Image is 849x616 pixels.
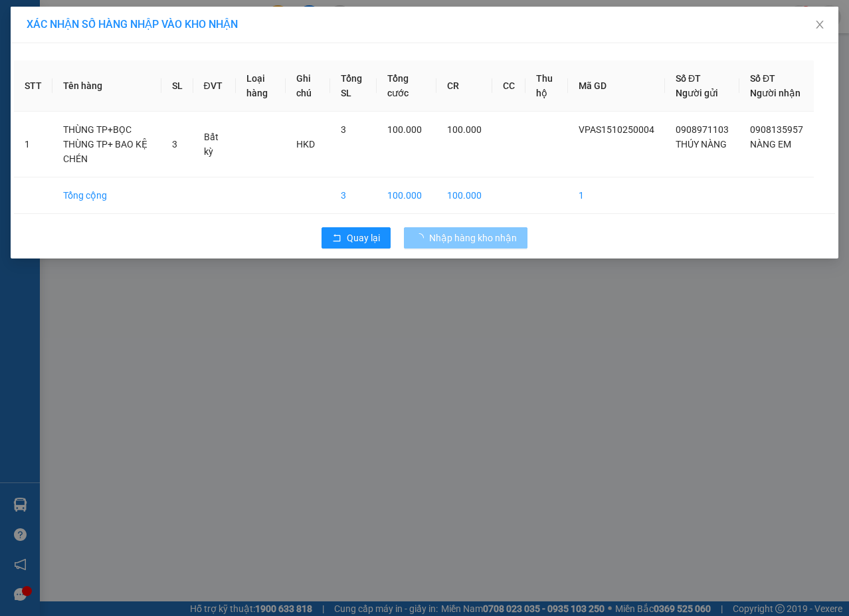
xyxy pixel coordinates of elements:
span: [PERSON_NAME]: [4,86,139,94]
th: SL [161,60,193,112]
th: CC [492,60,525,112]
td: 100.000 [436,177,492,214]
span: 0908135957 [750,124,803,135]
span: VPLK1510250001 [66,84,140,94]
td: THÙNG TP+BỌC THÙNG TP+ BAO KỆ CHÉN [52,112,161,177]
span: 100.000 [387,124,422,135]
button: rollbackQuay lại [322,227,391,249]
td: 3 [330,177,377,214]
span: Số ĐT [750,73,775,84]
th: Ghi chú [286,60,330,112]
span: Số ĐT [676,73,701,84]
th: Loại hàng [236,60,286,112]
span: 03:45:02 [DATE] [29,96,81,104]
span: Người nhận [750,88,801,98]
td: 1 [14,112,52,177]
span: Quay lại [347,231,380,245]
span: XÁC NHẬN SỐ HÀNG NHẬP VÀO KHO NHẬN [27,18,238,31]
span: 100.000 [447,124,482,135]
span: THÚY NÀNG [676,139,727,150]
th: ĐVT [193,60,236,112]
button: Nhập hàng kho nhận [404,227,527,249]
span: HKD [296,139,315,150]
td: Bất kỳ [193,112,236,177]
span: In ngày: [4,96,81,104]
span: VPAS1510250004 [579,124,654,135]
span: 0908971103 [676,124,729,135]
th: CR [436,60,492,112]
span: Người gửi [676,88,718,98]
span: 3 [172,139,177,150]
span: NÀNG EM [750,139,791,150]
td: Tổng cộng [52,177,161,214]
span: 01 Võ Văn Truyện, KP.1, Phường 2 [105,40,183,56]
span: Hotline: 19001152 [105,59,163,67]
th: Mã GD [568,60,665,112]
img: logo [5,8,64,66]
th: STT [14,60,52,112]
span: Nhập hàng kho nhận [429,231,517,245]
td: 1 [568,177,665,214]
th: Thu hộ [525,60,568,112]
strong: ĐỒNG PHƯỚC [105,7,182,19]
span: loading [415,233,429,243]
th: Tổng SL [330,60,377,112]
span: ----------------------------------------- [36,72,163,82]
button: Close [801,7,838,44]
span: rollback [332,233,341,244]
span: close [814,19,825,30]
th: Tổng cước [377,60,436,112]
span: 3 [341,124,346,135]
span: Bến xe [GEOGRAPHIC_DATA] [105,21,179,38]
th: Tên hàng [52,60,161,112]
td: 100.000 [377,177,436,214]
